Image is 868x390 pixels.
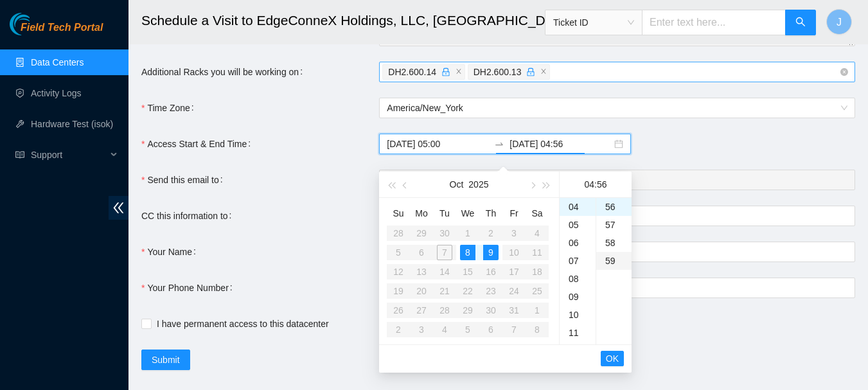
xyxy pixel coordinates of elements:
[31,88,82,98] a: Activity Logs
[456,203,479,224] th: We
[441,67,450,76] span: lock
[456,243,479,262] td: 2025-10-08
[560,198,596,216] div: 04
[642,10,786,35] input: Enter text here...
[141,134,256,154] label: Access Start & End Time
[840,68,848,76] span: close-circle
[560,234,596,252] div: 06
[606,351,619,366] span: OK
[560,288,596,306] div: 09
[109,196,128,220] span: double-left
[10,23,103,40] a: Akamai TechnologiesField Tech Portal
[494,139,504,149] span: to
[141,350,190,370] button: Submit
[141,278,238,298] label: Your Phone Number
[152,353,180,367] span: Submit
[540,68,547,76] span: close
[483,245,499,260] div: 9
[785,10,816,35] button: search
[596,252,632,270] div: 59
[468,172,488,197] button: 2025
[141,206,237,226] label: CC this information to
[15,150,24,159] span: read
[388,65,452,79] span: DH2.600.14
[560,306,596,324] div: 10
[387,98,847,118] span: America/New_York
[21,22,103,34] span: Field Tech Portal
[560,342,596,360] div: 12
[502,203,526,224] th: Fr
[565,172,626,197] div: 04:56
[433,203,456,224] th: Tu
[494,139,504,149] span: swap-right
[479,203,502,224] th: Th
[31,57,84,67] a: Data Centers
[456,68,462,76] span: close
[10,13,65,35] img: Akamai Technologies
[479,243,502,262] td: 2025-10-09
[152,317,334,331] span: I have permanent access to this datacenter
[141,242,201,262] label: Your Name
[526,67,535,76] span: lock
[460,245,475,260] div: 8
[826,9,852,35] button: J
[560,324,596,342] div: 11
[526,203,549,224] th: Sa
[141,62,308,82] label: Additional Racks you will be working on
[474,65,538,79] span: DH2.600.13
[560,252,596,270] div: 07
[387,137,489,151] input: Access Start & End Time
[450,172,464,197] button: Oct
[410,203,433,224] th: Mo
[141,98,199,118] label: Time Zone
[509,137,612,151] input: End date
[596,198,632,216] div: 56
[837,14,842,30] span: J
[387,203,410,224] th: Su
[141,170,228,190] label: Send this email to
[553,13,634,32] span: Ticket ID
[31,119,113,129] a: Hardware Test (isok)
[795,17,806,29] span: search
[596,216,632,234] div: 57
[560,216,596,234] div: 05
[601,351,624,366] button: OK
[560,270,596,288] div: 08
[31,142,107,168] span: Support
[596,234,632,252] div: 58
